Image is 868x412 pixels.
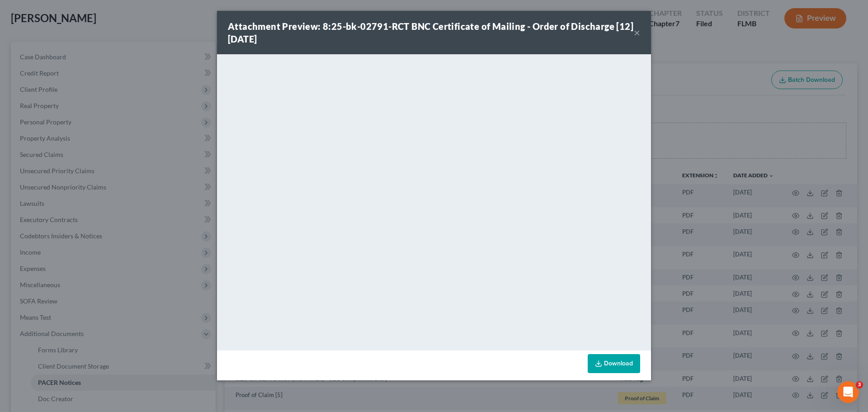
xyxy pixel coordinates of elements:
[217,54,651,348] iframe: <object ng-attr-data='[URL][DOMAIN_NAME]' type='application/pdf' width='100%' height='650px'></ob...
[588,354,640,373] a: Download
[634,27,640,38] button: ×
[228,21,633,44] strong: Attachment Preview: 8:25-bk-02791-RCT BNC Certificate of Mailing - Order of Discharge [12] [DATE]
[837,381,859,403] iframe: Intercom live chat
[856,381,863,388] span: 3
